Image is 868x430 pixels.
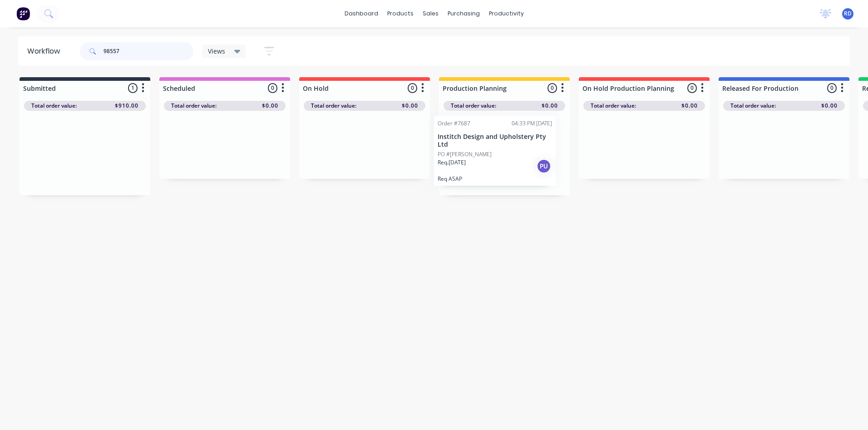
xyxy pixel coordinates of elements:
[443,7,484,20] div: purchasing
[262,102,278,110] span: $0.00
[115,102,138,110] span: $910.00
[542,102,558,110] span: $0.00
[451,102,496,110] span: Total order value:
[844,10,852,18] span: RD
[383,7,418,20] div: products
[31,102,77,110] span: Total order value:
[171,102,217,110] span: Total order value:
[340,7,383,20] a: dashboard
[208,46,225,56] span: Views
[730,102,776,110] span: Total order value:
[16,7,30,20] img: Factory
[418,7,443,20] div: sales
[591,102,636,110] span: Total order value:
[821,102,838,110] span: $0.00
[681,102,698,110] span: $0.00
[311,102,356,110] span: Total order value:
[27,46,64,57] div: Workflow
[484,7,528,20] div: productivity
[402,102,418,110] span: $0.00
[104,42,193,60] input: Search for orders...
